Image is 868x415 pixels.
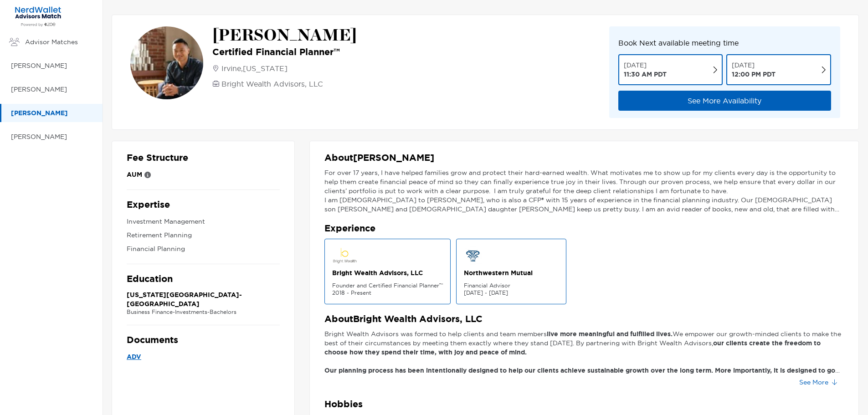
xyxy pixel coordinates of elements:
[332,289,443,297] p: 2018 - Present
[332,246,358,265] img: firm logo
[464,282,559,289] p: Financial Advisor
[127,169,142,180] p: AUM
[127,230,280,241] p: Retirement Planning
[732,70,776,79] p: 12:00 PM PDT
[127,334,280,346] p: Documents
[618,54,723,85] button: [DATE] 11:30 AM PDT
[130,26,203,99] img: avatar
[11,131,93,143] p: [PERSON_NAME]
[127,152,280,164] p: Fee Structure
[618,37,831,49] p: Book Next available meeting time
[127,199,280,210] p: Expertise
[324,168,844,195] p: For over 17 years, I have helped families grow and protect their hard-earned wealth. What motivat...
[25,36,93,48] p: Advisor Matches
[324,223,844,234] p: Experience
[127,243,280,255] p: Financial Planning
[464,268,559,277] p: Northwestern Mutual
[11,108,93,119] p: [PERSON_NAME]
[11,84,93,95] p: [PERSON_NAME]
[547,330,673,338] strong: live more meaningful and fulfilled lives.
[332,268,443,277] p: Bright Wealth Advisors, LLC
[732,61,776,70] p: [DATE]
[11,60,93,72] p: [PERSON_NAME]
[11,6,65,27] img: Zoe Financial
[324,399,844,410] p: Hobbies
[464,289,559,297] p: [DATE] - [DATE]
[624,61,667,70] p: [DATE]
[324,339,840,402] strong: our clients create the freedom to choose how they spend their time, with joy and peace of mind. O...
[127,216,280,227] p: Investment Management
[324,329,844,375] p: Bright Wealth Advisors was formed to help clients and team members We empower our growth-minded c...
[726,54,831,85] button: [DATE] 12:00 PM PDT
[221,78,323,89] p: Bright Wealth Advisors, LLC
[324,313,844,325] p: About Bright Wealth Advisors, LLC
[212,26,357,45] p: [PERSON_NAME]
[324,152,844,164] p: About [PERSON_NAME]
[127,273,280,285] p: Education
[212,46,357,57] p: Certified Financial Planner™
[464,246,482,265] img: firm logo
[624,70,667,79] p: 11:30 AM PDT
[127,351,280,363] a: ADV
[221,63,288,74] p: Irvine , [US_STATE]
[127,290,280,308] p: [US_STATE][GEOGRAPHIC_DATA]-[GEOGRAPHIC_DATA]
[792,375,844,389] button: See More
[127,308,280,316] p: Business Finance-Investments - Bachelors
[332,282,443,289] p: Founder and Certified Financial Planner™
[618,91,831,111] button: See More Availability
[324,195,844,214] p: I am [DEMOGRAPHIC_DATA] to [PERSON_NAME], who is also a CFP® with 15 years of experience in the f...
